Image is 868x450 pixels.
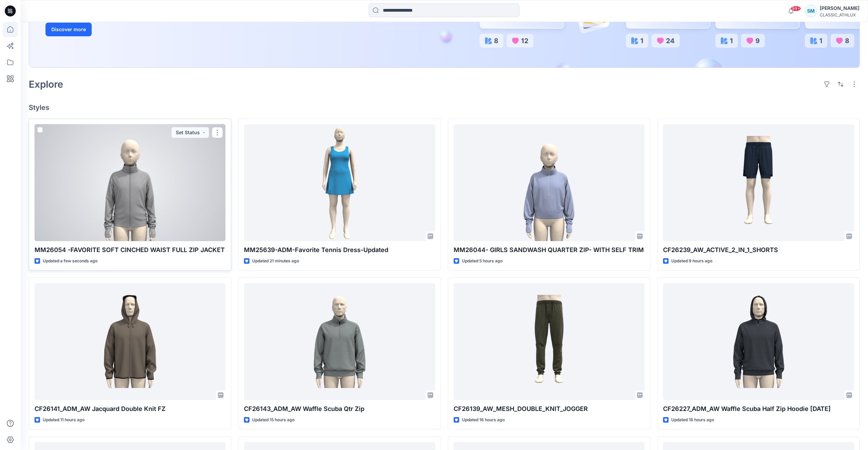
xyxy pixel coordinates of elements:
p: Updated 5 hours ago [462,258,503,265]
a: CF26139_AW_MESH_DOUBLE_KNIT_JOGGER [454,283,645,400]
p: MM26054 -FAVORITE SOFT CINCHED WAIST FULL ZIP JACKET [35,245,225,255]
p: Updated 15 hours ago [252,416,295,424]
p: Updated 11 hours ago [43,416,85,424]
div: SM [805,5,817,17]
a: MM26044- GIRLS SANDWASH QUARTER ZIP- WITH SELF TRIM [454,124,645,241]
p: CF26139_AW_MESH_DOUBLE_KNIT_JOGGER [454,404,645,414]
p: CF26143_ADM_AW Waffle Scuba Qtr Zip [244,404,435,414]
h2: Explore [29,79,63,90]
h4: Styles [29,103,860,112]
a: CF26239_AW_ACTIVE_2_IN_1_SHORTS [663,124,854,241]
a: Discover more [46,23,199,36]
div: CLASSIC_ATHLUX [820,12,859,17]
p: CF26239_AW_ACTIVE_2_IN_1_SHORTS [663,245,854,255]
p: Updated 18 hours ago [671,416,714,424]
div: [PERSON_NAME] [820,4,859,12]
p: Updated 16 hours ago [462,416,505,424]
p: Updated a few seconds ago [43,258,98,265]
p: MM26044- GIRLS SANDWASH QUARTER ZIP- WITH SELF TRIM [454,245,645,255]
p: CF26227_ADM_AW Waffle Scuba Half Zip Hoodie [DATE] [663,404,854,414]
p: Updated 9 hours ago [671,258,712,265]
p: CF26141_ADM_AW Jacquard Double Knit FZ [35,404,225,414]
a: CF26143_ADM_AW Waffle Scuba Qtr Zip [244,283,435,400]
p: MM25639-ADM-Favorite Tennis Dress-Updated [244,245,435,255]
button: Discover more [46,23,92,36]
a: MM26054 -FAVORITE SOFT CINCHED WAIST FULL ZIP JACKET [35,124,225,241]
p: Updated 21 minutes ago [252,258,299,265]
span: 99+ [791,6,801,11]
a: CF26141_ADM_AW Jacquard Double Knit FZ [35,283,225,400]
a: CF26227_ADM_AW Waffle Scuba Half Zip Hoodie 26SEP25 [663,283,854,400]
a: MM25639-ADM-Favorite Tennis Dress-Updated [244,124,435,241]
